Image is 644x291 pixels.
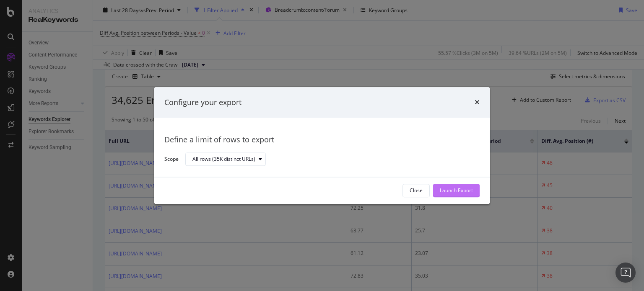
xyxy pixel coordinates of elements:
div: Define a limit of rows to export [164,135,480,146]
div: Configure your export [164,97,241,108]
div: All rows (35K distinct URLs) [192,157,255,162]
div: Launch Export [440,187,473,194]
div: modal [154,87,490,204]
div: Open Intercom Messenger [615,263,636,283]
div: Close [410,187,423,194]
label: Scope [164,155,179,165]
div: times [475,97,480,108]
button: Close [402,184,430,197]
button: All rows (35K distinct URLs) [185,153,266,166]
button: Launch Export [433,184,480,197]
